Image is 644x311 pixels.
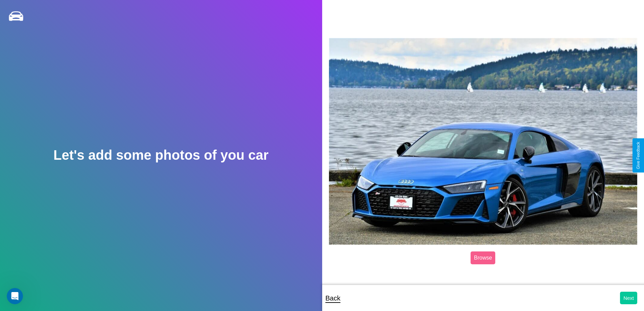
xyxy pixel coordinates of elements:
img: posted [329,38,638,245]
label: Browse [471,251,495,264]
iframe: Intercom live chat [7,288,23,304]
div: Give Feedback [636,142,641,169]
p: Back [326,292,340,304]
button: Next [620,292,637,304]
h2: Let's add some photos of you car [53,148,268,163]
